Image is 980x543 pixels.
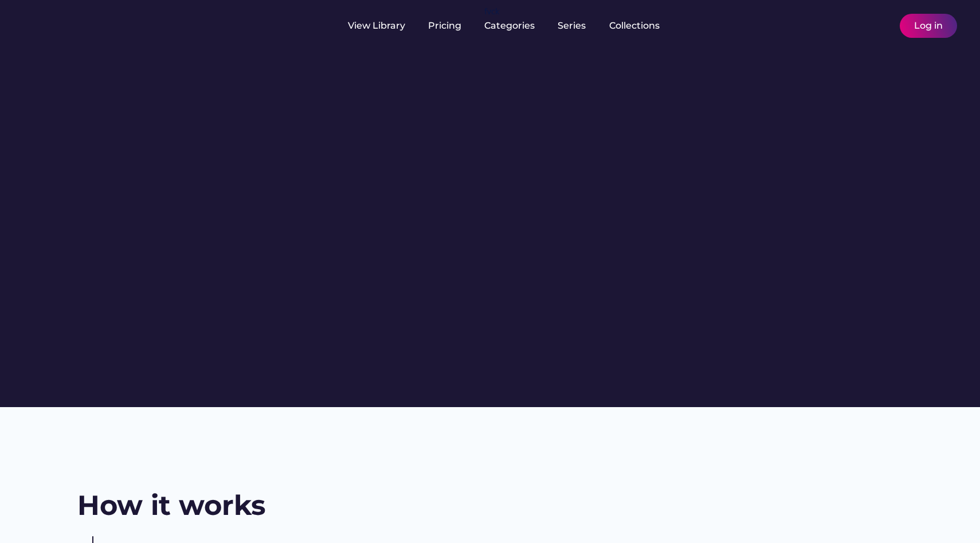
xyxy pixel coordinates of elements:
[875,19,888,33] img: yH5BAEAAAAALAAAAAABAAEAAAIBRAA7
[855,19,869,33] img: yH5BAEAAAAALAAAAAABAAEAAAIBRAA7
[484,6,499,17] div: fvck
[132,19,146,33] img: yH5BAEAAAAALAAAAAABAAEAAAIBRAA7
[23,13,113,36] img: yH5BAEAAAAALAAAAAABAAEAAAIBRAA7
[558,19,586,32] div: Series
[484,19,535,32] div: Categories
[77,486,265,525] h2: How it works
[348,19,405,32] div: View Library
[914,19,943,32] div: Log in
[609,19,660,32] div: Collections
[428,19,461,32] div: Pricing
